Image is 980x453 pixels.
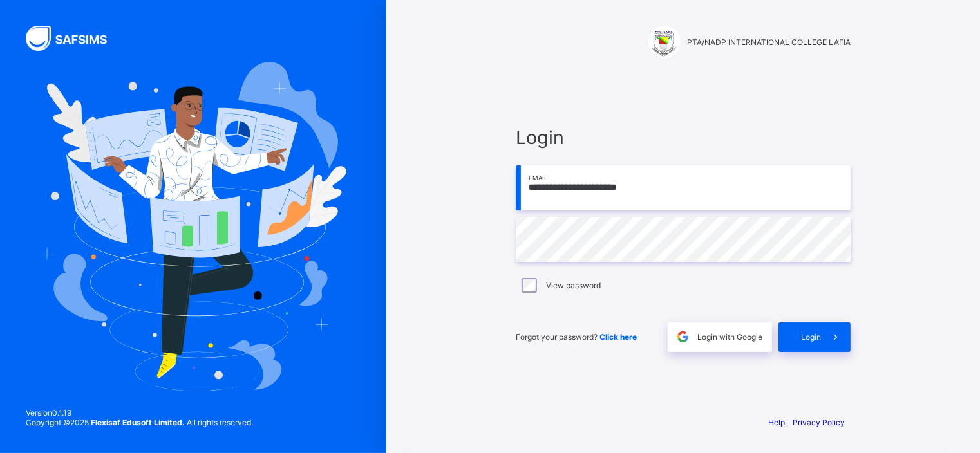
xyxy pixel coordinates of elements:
[26,418,253,427] span: Copyright © 2025 All rights reserved.
[91,418,185,427] strong: Flexisaf Edusoft Limited.
[40,62,346,391] img: Hero Image
[675,329,690,344] img: google.396cfc9801f0270233282035f929180a.svg
[687,37,851,47] span: PTA/NADP INTERNATIONAL COLLEGE LAFIA
[793,418,845,427] a: Privacy Policy
[599,332,637,342] a: Click here
[26,408,253,418] span: Version 0.1.19
[801,332,821,342] span: Login
[516,332,637,342] span: Forgot your password?
[768,418,785,427] a: Help
[516,126,851,149] span: Login
[546,281,601,290] label: View password
[26,26,122,51] img: SAFSIMS Logo
[697,332,762,342] span: Login with Google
